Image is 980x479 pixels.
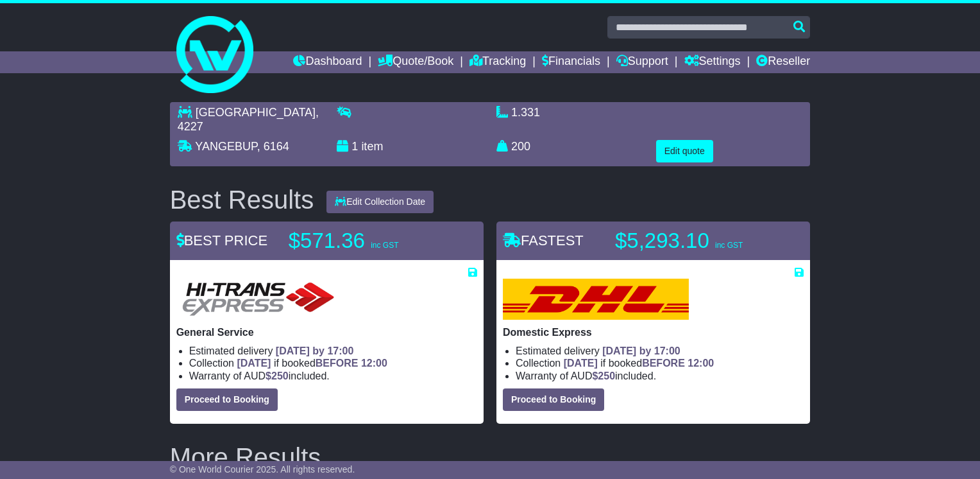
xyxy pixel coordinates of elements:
span: inc GST [371,241,398,250]
span: 1 [351,140,358,153]
span: , 4227 [178,106,319,133]
li: Warranty of AUD included. [516,370,804,382]
span: 250 [271,370,289,381]
span: $ [592,370,615,381]
li: Estimated delivery [189,345,477,357]
span: if booked [564,358,714,369]
span: [DATE] by 17:00 [276,345,354,356]
div: Best Results [164,186,321,214]
button: Edit quote [656,140,713,162]
button: Proceed to Booking [176,388,278,411]
p: $571.36 [289,228,449,254]
span: FASTEST [503,232,584,248]
span: 200 [511,140,530,153]
span: [GEOGRAPHIC_DATA] [196,106,316,119]
p: Domestic Express [503,326,804,338]
span: 1.331 [511,106,540,119]
a: Support [616,51,668,73]
img: DHL: Domestic Express [503,279,689,320]
span: [DATE] [237,358,271,369]
span: BEFORE [316,358,359,369]
span: if booked [237,358,387,369]
li: Estimated delivery [516,345,804,357]
a: Quote/Book [378,51,453,73]
span: © One World Courier 2025. All rights reserved. [170,464,355,475]
a: Dashboard [293,51,362,73]
a: Tracking [469,51,526,73]
span: 12:00 [688,358,714,369]
span: BEST PRICE [176,232,267,248]
span: [DATE] [564,358,598,369]
span: YANGEBUP [195,140,257,153]
a: Financials [542,51,600,73]
span: 12:00 [361,358,387,369]
p: $5,293.10 [615,228,775,254]
span: [DATE] by 17:00 [602,345,680,356]
button: Edit Collection Date [326,191,434,213]
li: Warranty of AUD included. [189,370,477,382]
span: inc GST [715,241,743,250]
span: , 6164 [257,140,289,153]
button: Proceed to Booking [503,388,604,411]
span: $ [266,370,289,381]
img: HiTrans: General Service [176,279,341,320]
li: Collection [516,357,804,369]
span: item [361,140,383,153]
a: Reseller [756,51,810,73]
h2: More Results [170,443,811,471]
p: General Service [176,326,477,338]
span: BEFORE [642,358,685,369]
span: 250 [598,370,615,381]
a: Settings [684,51,741,73]
li: Collection [189,357,477,369]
